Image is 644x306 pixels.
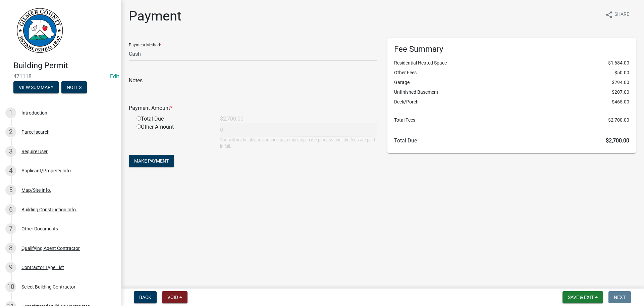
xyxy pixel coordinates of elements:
div: Select Building Contractor [21,285,75,289]
div: Introduction [21,111,47,115]
div: 7 [5,223,16,234]
li: Other Fees [394,69,629,76]
div: 2 [5,127,16,137]
span: $2,700.00 [606,137,629,144]
img: Gilmer County, Georgia [13,7,64,54]
button: shareShare [600,8,635,21]
span: Next [614,295,626,300]
div: Other Amount [131,123,215,149]
div: 10 [5,281,16,292]
div: 9 [5,262,16,273]
li: Garage [394,79,629,86]
button: Next [608,291,631,303]
div: Applicant/Property Info [21,168,71,173]
span: Back [139,295,151,300]
li: Unfinished Basement [394,89,629,96]
span: 471118 [13,73,107,80]
div: Total Due [131,115,215,123]
div: 4 [5,165,16,176]
div: Map/Site Info. [21,188,51,192]
div: 3 [5,146,16,157]
div: Contractor Type List [21,265,64,270]
span: $465.00 [612,98,629,105]
h6: Total Due [394,137,629,144]
button: View Summary [13,81,59,93]
h4: Building Permit [13,61,115,71]
div: 5 [5,185,16,195]
wm-modal-confirm: Summary [13,85,59,90]
button: Back [134,291,157,303]
li: Total Fees [394,117,629,124]
span: Share [614,11,629,19]
div: 8 [5,243,16,254]
li: Residential Heated Space [394,59,629,67]
div: Require User [21,149,48,154]
div: Qualifying Agent Contractor [21,246,80,251]
wm-modal-confirm: Notes [61,85,87,90]
div: 1 [5,107,16,118]
span: Make Payment [134,158,169,164]
a: Edit [110,73,119,80]
li: Deck/Porch [394,98,629,105]
button: Void [162,291,187,303]
wm-modal-confirm: Edit Application Number [110,73,119,80]
div: Building Construction Info. [21,207,77,212]
i: share [605,11,613,19]
span: $294.00 [612,79,629,86]
div: Other Documents [21,226,58,231]
button: Make Payment [129,155,174,167]
span: $50.00 [614,69,629,76]
h1: Payment [129,8,181,24]
span: Void [167,295,178,300]
button: Notes [61,81,87,93]
div: 6 [5,204,16,215]
div: Parcel search [21,130,50,134]
h6: Fee Summary [394,44,629,54]
button: Save & Exit [562,291,603,303]
span: $2,700.00 [608,117,629,124]
span: $1,684.00 [608,59,629,67]
div: Payment Amount [124,104,382,112]
span: $207.00 [612,89,629,96]
span: Save & Exit [568,295,594,300]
